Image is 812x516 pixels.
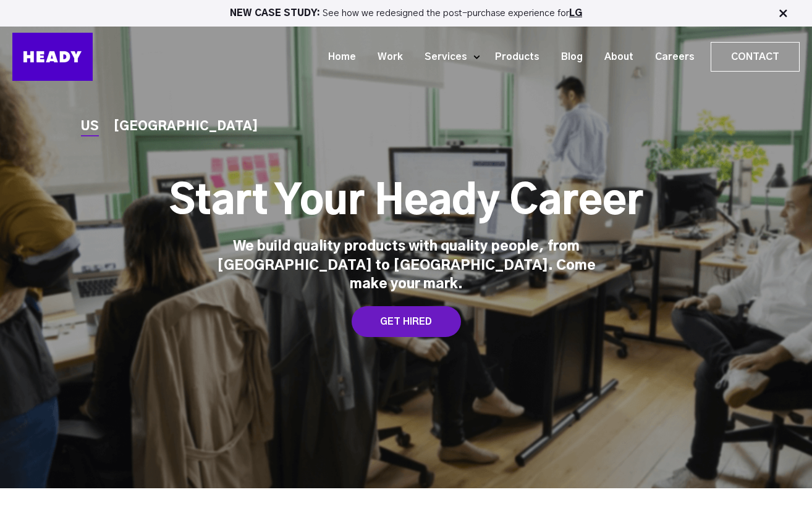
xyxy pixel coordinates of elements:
[711,43,799,71] a: Contact
[81,120,99,133] a: US
[777,7,789,20] img: Close Bar
[352,306,461,337] a: GET HIRED
[12,33,93,81] img: Heady_Logo_Web-01 (1)
[169,178,643,227] h1: Start Your Heady Career
[230,9,323,18] strong: NEW CASE STUDY:
[6,9,806,18] p: See how we redesigned the post-purchase experience for
[640,46,701,69] a: Careers
[362,46,409,69] a: Work
[409,46,473,69] a: Services
[569,9,582,18] a: LG
[589,46,640,69] a: About
[114,120,258,133] a: [GEOGRAPHIC_DATA]
[546,46,589,69] a: Blog
[313,46,362,69] a: Home
[214,237,598,294] div: We build quality products with quality people, from [GEOGRAPHIC_DATA] to [GEOGRAPHIC_DATA]. Come ...
[480,46,546,69] a: Products
[105,42,800,72] div: Navigation Menu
